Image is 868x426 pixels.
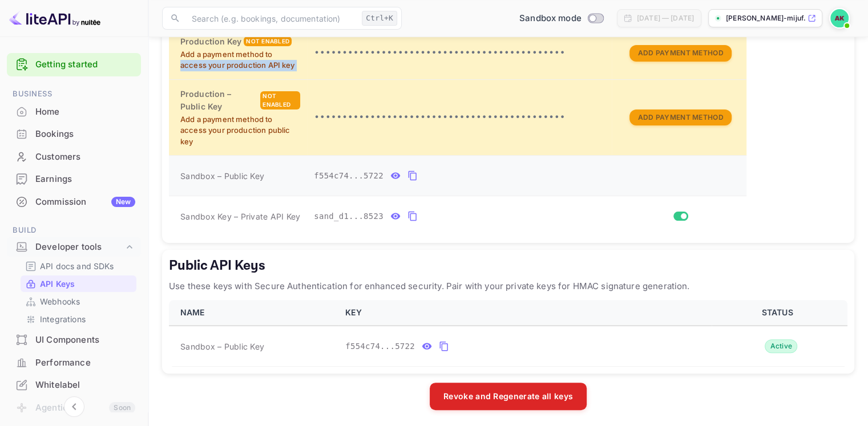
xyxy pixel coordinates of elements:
div: Ctrl+K [362,11,397,26]
div: Customers [7,146,141,168]
input: Search (e.g. bookings, documentation) [185,7,357,30]
a: Integrations [25,313,132,325]
h6: Production – Public Key [180,88,258,113]
div: UI Components [35,334,135,347]
button: Revoke and Regenerate all keys [430,383,587,410]
div: Webhooks [21,293,136,310]
p: API Keys [40,278,75,290]
div: Home [35,106,135,119]
p: Add a payment method to access your production public key [180,114,300,148]
a: Home [7,101,141,122]
a: UI Components [7,329,141,350]
button: Add Payment Method [629,109,731,126]
div: Getting started [7,53,141,76]
p: Use these keys with Secure Authentication for enhanced security. Pair with your private keys for ... [169,279,847,293]
p: Webhooks [40,295,80,307]
table: public api keys table [169,300,847,367]
span: f554c74...5722 [314,170,383,182]
div: Whitelabel [7,374,141,396]
a: Bookings [7,123,141,144]
p: Add a payment method to access your production API key [180,49,300,71]
span: Sandbox – Public Key [180,340,264,352]
div: Not enabled [244,36,292,46]
span: f554c74...5722 [345,340,415,352]
img: Amaan Khan [830,9,849,27]
div: Active [765,339,797,353]
div: API Keys [21,275,136,292]
div: Integrations [21,311,136,327]
div: Bookings [7,123,141,145]
button: Add Payment Method [629,45,731,62]
div: Bookings [35,128,135,141]
span: Sandbox mode [519,12,582,25]
span: Build [7,224,141,237]
a: Whitelabel [7,374,141,395]
img: LiteAPI logo [9,9,100,27]
th: KEY [338,300,712,326]
p: ••••••••••••••••••••••••••••••••••••••••••••• [314,111,605,124]
a: Webhooks [25,295,132,307]
div: CommissionNew [7,191,141,213]
a: Customers [7,146,141,167]
div: API docs and SDKs [21,258,136,274]
span: sand_d1...8523 [314,210,383,222]
div: [DATE] — [DATE] [637,13,694,23]
span: Sandbox – Public Key [180,170,264,182]
div: Developer tools [7,237,141,257]
span: Sandbox Key – Private API Key [180,212,300,221]
div: Performance [35,356,135,370]
div: Not enabled [260,91,300,109]
a: CommissionNew [7,191,141,212]
div: Home [7,101,141,123]
p: [PERSON_NAME]-mijuf.[PERSON_NAME]... [726,13,805,23]
h6: Production Key [180,35,241,48]
table: private api keys table [169,1,847,236]
span: Business [7,88,141,100]
a: Performance [7,352,141,373]
p: ••••••••••••••••••••••••••••••••••••••••••••• [314,46,605,60]
a: API Keys [25,278,132,290]
div: Whitelabel [35,379,135,392]
p: Integrations [40,313,86,325]
div: Customers [35,151,135,164]
th: NAME [169,300,338,326]
div: Earnings [7,168,141,190]
div: Developer tools [35,241,124,254]
th: STATUS [712,300,847,326]
a: API docs and SDKs [25,260,132,272]
div: Earnings [35,173,135,186]
h5: Public API Keys [169,257,847,275]
a: Add Payment Method [629,112,731,121]
p: API docs and SDKs [40,260,114,272]
div: UI Components [7,329,141,351]
div: Performance [7,352,141,374]
a: Add Payment Method [629,47,731,57]
div: New [111,197,135,207]
div: Commission [35,196,135,209]
button: Collapse navigation [64,396,84,417]
div: Switch to Production mode [515,12,608,25]
a: Earnings [7,168,141,189]
a: Getting started [35,58,135,71]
